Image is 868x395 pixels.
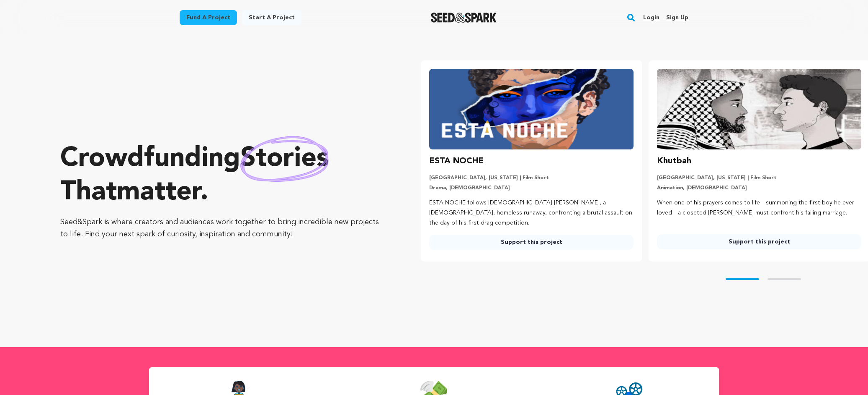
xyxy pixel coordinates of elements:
p: Animation, [DEMOGRAPHIC_DATA] [657,185,861,191]
img: Seed&Spark Logo Dark Mode [431,13,497,23]
p: Drama, [DEMOGRAPHIC_DATA] [429,185,634,191]
h3: ESTA NOCHE [429,154,484,168]
a: Sign up [666,11,688,24]
span: matter [117,179,200,206]
a: Start a project [242,10,301,25]
p: [GEOGRAPHIC_DATA], [US_STATE] | Film Short [429,175,634,181]
a: Login [643,11,659,24]
a: Support this project [429,235,634,250]
p: Seed&Spark is where creators and audiences work together to bring incredible new projects to life... [60,216,387,241]
img: Khutbah image [657,69,861,149]
p: Crowdfunding that . [60,142,387,209]
p: When one of his prayers comes to life—summoning the first boy he ever loved—a closeted [PERSON_NA... [657,198,861,218]
a: Fund a project [180,10,237,25]
p: ESTA NOCHE follows [DEMOGRAPHIC_DATA] [PERSON_NAME], a [DEMOGRAPHIC_DATA], homeless runaway, conf... [429,198,634,228]
p: [GEOGRAPHIC_DATA], [US_STATE] | Film Short [657,175,861,181]
a: Support this project [657,234,861,249]
h3: Khutbah [657,154,691,168]
img: hand sketched image [240,136,329,182]
img: ESTA NOCHE image [429,69,634,149]
a: Seed&Spark Homepage [431,13,497,23]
